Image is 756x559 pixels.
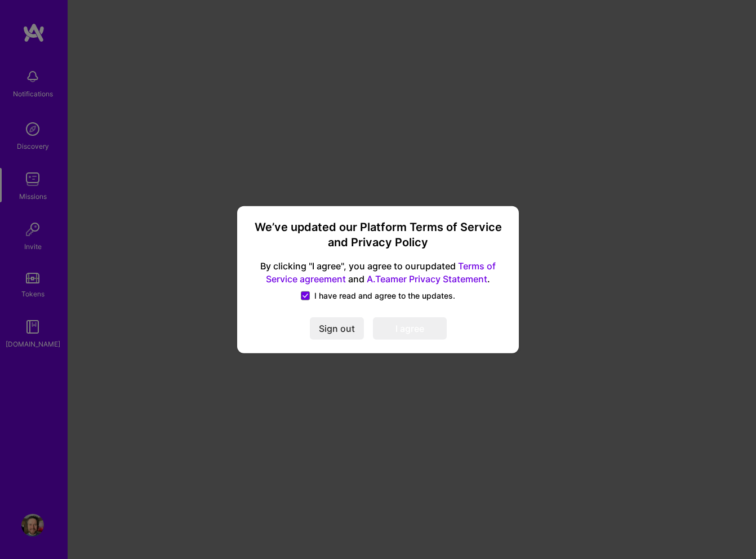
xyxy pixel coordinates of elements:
span: I have read and agree to the updates. [314,290,455,301]
a: A.Teamer Privacy Statement [367,273,487,284]
button: I agree [373,317,447,339]
span: By clicking "I agree", you agree to our updated and . [251,260,505,286]
a: Terms of Service agreement [266,260,496,285]
h3: We’ve updated our Platform Terms of Service and Privacy Policy [251,220,505,251]
button: Sign out [310,317,364,339]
